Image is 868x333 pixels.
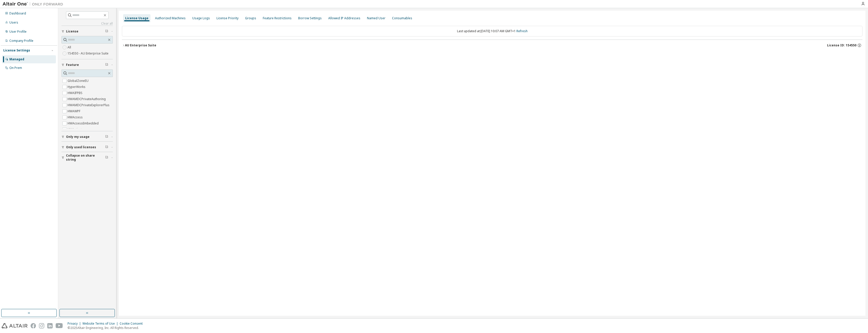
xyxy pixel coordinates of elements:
[9,66,22,70] div: On Prem
[66,154,105,162] span: Collapse on share string
[125,43,156,47] div: AU Enterprise Suite
[68,44,72,50] label: All
[245,16,256,20] div: Groups
[216,16,238,20] div: License Priority
[68,322,82,326] div: Privacy
[66,145,96,149] span: Only used licenses
[328,16,360,20] div: Allowed IP Addresses
[66,29,78,33] span: License
[9,11,26,15] div: Dashboard
[9,21,18,25] div: Users
[125,16,148,20] div: License Usage
[9,39,33,43] div: Company Profile
[66,63,79,67] span: Feature
[68,50,110,57] label: 154550 - AU Enterprise Suite
[68,108,81,114] label: HWAWPF
[155,16,186,20] div: Authorized Machines
[56,323,63,328] img: youtube.svg
[3,2,66,7] img: Altair One
[61,131,113,142] button: Only my usage
[68,84,86,90] label: HyperWorks
[61,59,113,70] button: Feature
[61,22,113,26] a: Clear all
[68,96,107,102] label: HWAMDCPrivateAuthoring
[82,322,120,326] div: Website Terms of Use
[3,48,30,52] div: License Settings
[105,135,108,139] span: Clear filter
[68,90,83,96] label: HWAIFPBS
[827,43,856,47] span: License ID: 154550
[31,323,36,328] img: facebook.svg
[120,322,146,326] div: Cookie Consent
[68,126,85,133] label: HWActivate
[68,102,111,108] label: HWAMDCPrivateExplorerPlus
[9,57,24,61] div: Managed
[263,16,292,20] div: Feature Restrictions
[39,323,44,328] img: instagram.svg
[61,142,113,153] button: Only used licenses
[61,26,113,37] button: License
[392,16,412,20] div: Consumables
[192,16,210,20] div: Usage Logs
[105,63,108,67] span: Clear filter
[105,29,108,33] span: Clear filter
[122,26,862,36] div: Last updated at: [DATE] 10:07 AM GMT+1
[367,16,385,20] div: Named User
[2,323,28,328] img: altair_logo.svg
[516,29,528,33] a: Refresh
[122,40,862,51] button: AU Enterprise SuiteLicense ID: 154550
[66,135,90,139] span: Only my usage
[68,326,146,330] p: © 2025 Altair Engineering, Inc. All Rights Reserved.
[68,120,100,126] label: HWAccessEmbedded
[298,16,322,20] div: Borrow Settings
[105,145,108,149] span: Clear filter
[105,156,108,160] span: Clear filter
[47,323,53,328] img: linkedin.svg
[61,152,113,163] button: Collapse on share string
[68,114,84,120] label: HWAccess
[9,30,27,34] div: User Profile
[68,78,90,84] label: GlobalZoneEU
